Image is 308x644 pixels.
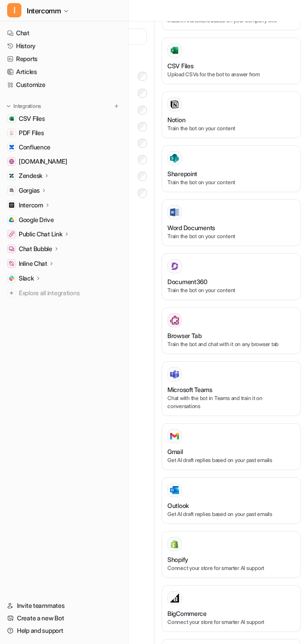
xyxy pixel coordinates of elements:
[9,261,14,266] img: Inline Chat
[167,618,295,626] p: Connect your store for smarter AI support
[4,78,125,91] a: Customize
[167,340,295,348] p: Train the bot and chat with it on any browser tab
[19,171,42,180] p: Zendesk
[9,159,14,164] img: www.helpdesk.com
[170,100,179,109] img: Notion
[9,144,14,150] img: Confluence
[162,199,301,246] button: Word DocumentsWord DocumentsTrain the bot on your content
[9,231,14,237] img: Public Chat Link
[113,103,120,109] img: menu_add.svg
[167,510,295,518] p: Get AI draft replies based on your past emails
[7,3,21,17] span: I
[4,112,125,125] a: CSV FilesCSV Files
[19,274,34,283] p: Slack
[19,201,43,210] p: Intercom
[170,594,179,603] img: BigCommerce
[4,612,125,624] a: Create a new Bot
[167,555,188,564] h3: Shopify
[167,447,183,456] h3: Gmail
[167,232,295,240] p: Train the bot on your content
[170,154,179,163] img: Sharepoint
[162,361,301,416] button: Microsoft TeamsMicrosoft TeamsChat with the bot in Teams and train it on conversations
[162,253,301,300] button: Document360Document360Train the bot on your content
[162,307,301,354] button: Browser TabBrowser TabTrain the bot and chat with it on any browser tab
[167,286,295,294] p: Train the bot on your content
[4,127,125,139] a: PDF FilesPDF Files
[4,27,125,39] a: Chat
[9,276,14,281] img: Slack
[4,53,125,65] a: Reports
[167,385,212,394] h3: Microsoft Teams
[170,262,179,271] img: Document360
[4,287,125,299] a: Explore all integrations
[9,202,14,208] img: Intercom
[13,103,41,110] p: Integrations
[9,217,14,223] img: Google Drive
[5,103,12,109] img: expand menu
[19,230,62,239] p: Public Chat Link
[4,40,125,52] a: History
[167,277,208,286] h3: Document360
[4,155,125,168] a: www.helpdesk.com[DOMAIN_NAME]
[4,102,44,111] button: Integrations
[167,564,295,572] p: Connect your store for smarter AI support
[167,609,207,618] h3: BigCommerce
[170,208,179,217] img: Word Documents
[19,286,121,300] span: Explore all integrations
[9,173,14,178] img: Zendesk
[167,456,295,464] p: Get AI draft replies based on your past emails
[167,124,295,132] p: Train the bot on your content
[167,394,295,410] p: Chat with the bot in Teams and train it on conversations
[162,477,301,524] button: OutlookOutlookGet AI draft replies based on your past emails
[4,624,125,637] a: Help and support
[170,540,179,549] img: Shopify
[170,316,179,325] img: Browser Tab
[167,178,295,186] p: Train the bot on your content
[167,115,185,124] h3: Notion
[19,244,52,253] p: Chat Bubble
[19,114,45,123] span: CSV Files
[162,37,301,84] button: CSV FilesCSV FilesUpload CSVs for the bot to answer from
[170,486,179,495] img: Outlook
[167,61,193,70] h3: CSV Files
[167,169,197,178] h3: Sharepoint
[170,46,179,55] img: CSV Files
[170,433,179,440] img: Gmail
[27,4,61,17] span: Intercomm
[19,157,67,166] span: [DOMAIN_NAME]
[162,531,301,578] button: ShopifyShopifyConnect your store for smarter AI support
[19,259,47,268] p: Inline Chat
[9,246,14,252] img: Chat Bubble
[4,599,125,612] a: Invite teammates
[167,223,215,232] h3: Word Documents
[162,145,301,192] button: SharepointSharepointTrain the bot on your content
[167,331,202,340] h3: Browser Tab
[9,116,14,121] img: CSV Files
[19,128,44,137] span: PDF Files
[9,130,14,136] img: PDF Files
[162,423,301,470] button: GmailGmailGet AI draft replies based on your past emails
[167,501,189,510] h3: Outlook
[162,91,301,138] button: NotionNotionTrain the bot on your content
[9,188,14,193] img: Gorgias
[170,370,179,379] img: Microsoft Teams
[19,143,50,152] span: Confluence
[19,215,54,224] span: Google Drive
[162,585,301,632] button: BigCommerceBigCommerceConnect your store for smarter AI support
[4,214,125,226] a: Google DriveGoogle Drive
[4,66,125,78] a: Articles
[167,70,295,78] p: Upload CSVs for the bot to answer from
[7,289,16,297] img: explore all integrations
[19,186,40,195] p: Gorgias
[4,141,125,153] a: ConfluenceConfluence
